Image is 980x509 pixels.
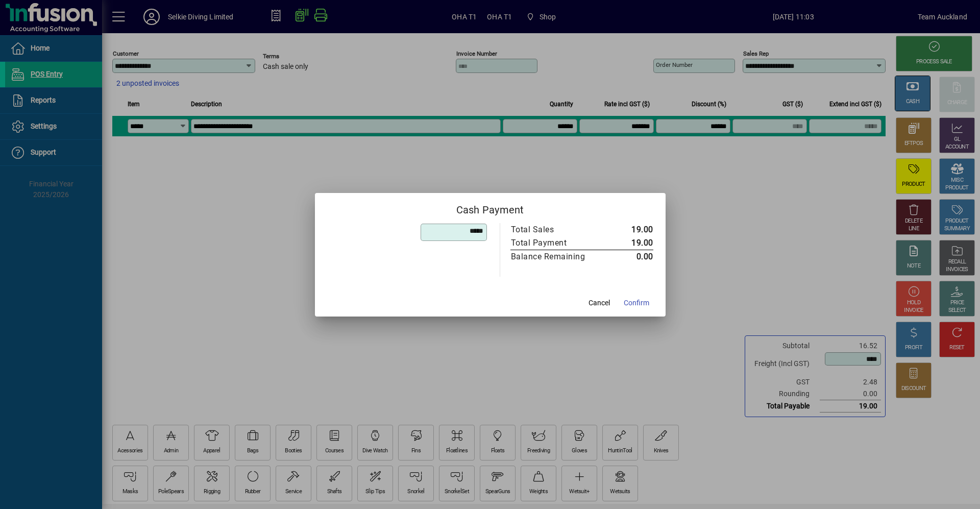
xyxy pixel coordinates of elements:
[607,223,653,236] td: 19.00
[607,250,653,263] td: 0.00
[607,236,653,250] td: 19.00
[510,223,607,236] td: Total Sales
[315,193,666,223] h2: Cash Payment
[624,298,649,308] span: Confirm
[510,236,607,250] td: Total Payment
[620,294,653,312] button: Confirm
[583,294,616,312] button: Cancel
[511,251,597,263] div: Balance Remaining
[589,298,610,308] span: Cancel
